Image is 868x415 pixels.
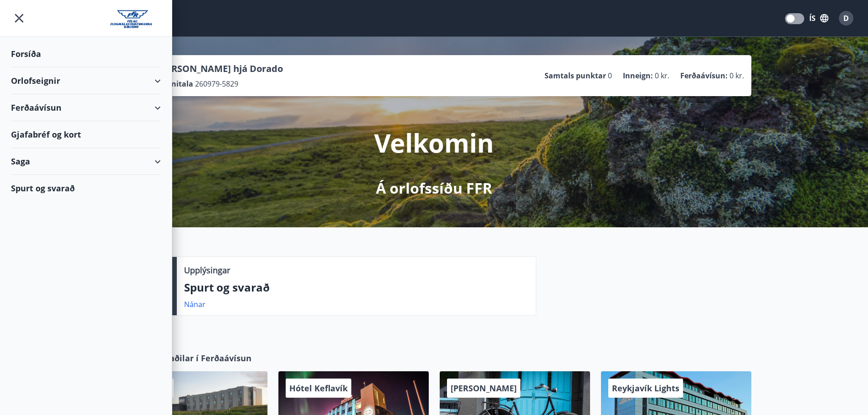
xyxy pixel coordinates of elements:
p: Inneign : [623,71,653,81]
span: Samstarfsaðilar í Ferðaávísun [128,352,252,364]
span: [PERSON_NAME] [451,383,517,394]
div: Saga [11,148,161,175]
p: Samtals punktar [544,71,606,81]
button: menu [11,10,27,26]
div: Orlofseignir [11,67,161,94]
span: D [843,13,849,23]
p: Kennitala [157,79,193,89]
p: Á orlofssíðu FFR [376,178,492,198]
div: Spurt og svarað [11,175,161,201]
p: Upplýsingar [184,264,230,276]
span: 0 kr. [655,71,669,81]
p: Spurt og svarað [184,280,529,295]
p: [PERSON_NAME] hjá Dorado [157,62,283,75]
div: Gjafabréf og kort [11,121,161,148]
span: 260979-5829 [195,79,238,89]
span: Hótel Keflavík [289,383,348,394]
button: D [835,7,857,29]
p: Ferðaávísun : [680,71,728,81]
span: 0 kr. [729,71,744,81]
p: Velkomin [374,125,494,160]
span: Reykjavík Lights [612,383,679,394]
a: Nánar [184,299,205,309]
span: 0 [608,71,612,81]
div: Ferðaávísun [11,94,161,121]
button: ÍS [804,10,833,26]
span: Translations Mode [786,15,795,23]
div: Forsíða [11,41,161,67]
img: union_logo [110,10,161,28]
